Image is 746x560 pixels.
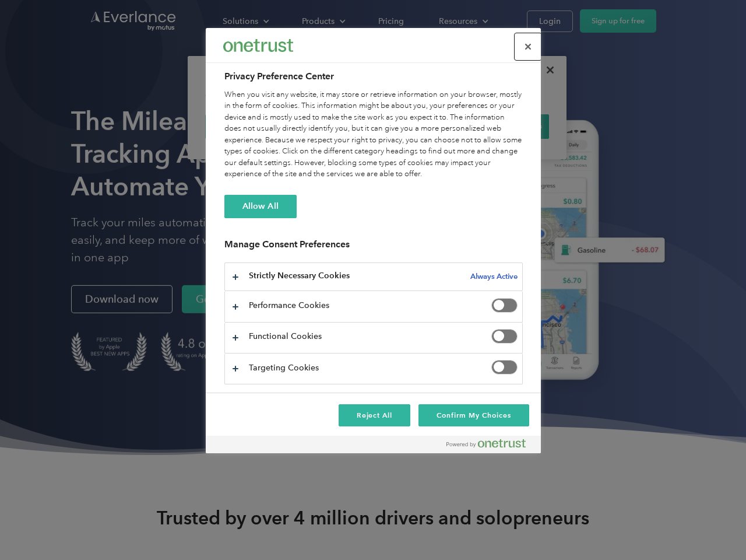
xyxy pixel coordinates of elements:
[446,439,526,448] img: Powered by OneTrust Opens in a new Tab
[224,89,523,180] div: When you visit any website, it may store or retrieve information on your browser, mostly in the f...
[224,239,523,257] h3: Manage Consent Preferences
[224,69,523,83] h2: Privacy Preference Center
[446,439,535,453] a: Powered by OneTrust Opens in a new Tab
[224,195,297,218] button: Allow All
[206,28,541,453] div: Preference center
[206,28,541,453] div: Privacy Preference Center
[418,404,529,426] button: Confirm My Choices
[515,34,541,60] button: Close
[223,39,293,51] img: Everlance
[339,404,411,426] button: Reject All
[223,34,293,57] div: Everlance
